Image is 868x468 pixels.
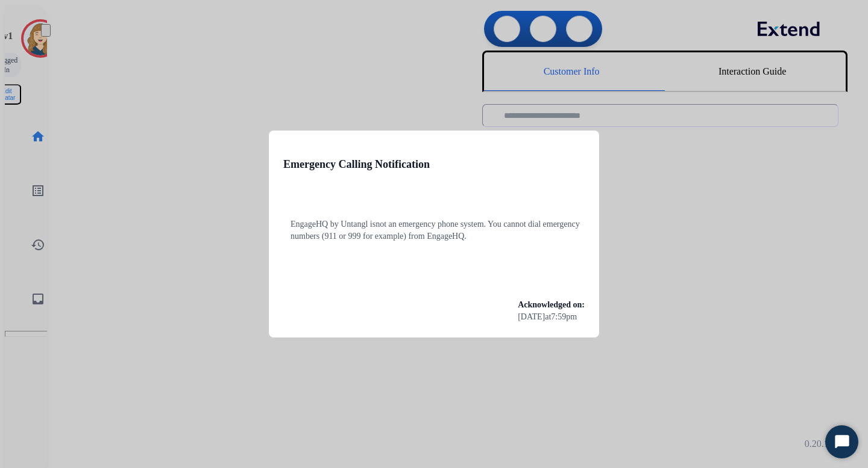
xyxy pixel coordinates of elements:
[518,311,545,323] span: [DATE]
[805,437,856,451] p: 0.20.1027RC
[518,300,585,309] span: Acknowledged on:
[551,311,577,323] span: 7:59pm
[518,311,585,323] div: at
[283,156,430,173] h3: Emergency Calling Notification
[291,218,592,242] p: EngageHQ by Untangl is . You cannot dial emergency numbers (911 or 999 for example) from EngageHQ.
[834,434,851,451] svg: Open Chat
[825,425,858,458] button: Start Chat
[376,220,483,229] span: not an emergency phone system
